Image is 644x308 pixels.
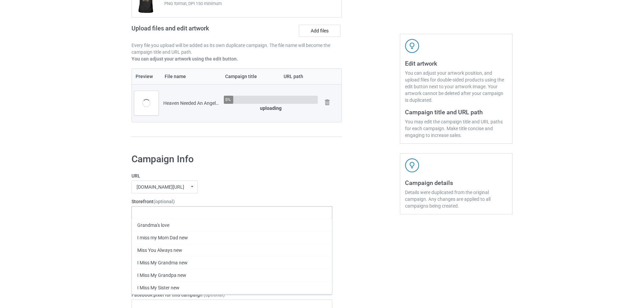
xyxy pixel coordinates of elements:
[132,281,332,294] div: I Miss My Sister new
[132,25,258,37] h2: Upload files and edit artwork
[224,105,318,112] div: uploading
[132,244,332,256] div: Miss You Always new
[405,39,419,53] img: svg+xml;base64,PD94bWwgdmVyc2lvbj0iMS4wIiBlbmNvZGluZz0iVVRGLTgiPz4KPHN2ZyB3aWR0aD0iNDJweCIgaGVpZ2...
[132,153,332,165] h1: Campaign Info
[153,199,175,204] span: (optional)
[132,172,332,179] label: URL
[132,294,332,306] div: I Miss My Daughter new
[163,100,219,106] div: Heaven Needed An Angel, God picked my Brother.png
[132,231,332,244] div: I miss my Mom Dad new
[132,42,342,55] p: Every file you upload will be added as its own duplicate campaign. The file name will become the ...
[132,198,332,205] label: Storefront
[280,69,320,84] th: URL path
[405,179,507,187] h3: Campaign details
[164,0,300,7] span: PNG format, DPI 150 minimum
[137,185,184,189] div: [DOMAIN_NAME][URL]
[405,189,507,209] div: Details were duplicated from the original campaign. Any changes are applied to all campaigns bein...
[132,219,332,231] div: Grandma's love
[225,97,231,102] div: 5%
[132,69,161,84] th: Preview
[204,292,225,298] span: (optional)
[405,70,507,103] div: You can adjust your artwork position, and upload files for double-sided products using the edit b...
[405,118,507,139] div: You may edit the campaign title and URL paths for each campaign. Make title concise and engaging ...
[323,98,332,107] img: svg+xml;base64,PD94bWwgdmVyc2lvbj0iMS4wIiBlbmNvZGluZz0iVVRGLTgiPz4KPHN2ZyB3aWR0aD0iMjhweCIgaGVpZ2...
[132,56,238,62] b: You can adjust your artwork using the edit button.
[299,25,340,37] label: Add files
[405,158,419,172] img: svg+xml;base64,PD94bWwgdmVyc2lvbj0iMS4wIiBlbmNvZGluZz0iVVRGLTgiPz4KPHN2ZyB3aWR0aD0iNDJweCIgaGVpZ2...
[405,108,507,116] h3: Campaign title and URL path
[132,269,332,281] div: I Miss My Grandpa new
[221,69,280,84] th: Campaign title
[405,60,507,67] h3: Edit artwork
[132,256,332,269] div: I Miss My Grandma new
[132,291,332,298] label: Facebook pixel for this campaign
[161,69,221,84] th: File name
